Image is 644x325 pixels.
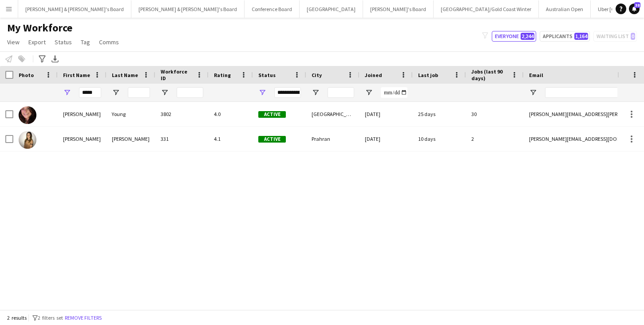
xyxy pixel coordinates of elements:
[574,33,588,40] span: 1,164
[19,131,36,149] img: Madeleine Dal Ben
[131,0,245,18] button: [PERSON_NAME] & [PERSON_NAME]'s Board
[540,31,590,42] button: Applicants1,164
[312,72,322,78] span: City
[413,127,466,151] div: 10 days
[55,38,72,46] span: Status
[38,314,63,321] span: 2 filters set
[306,102,360,126] div: [GEOGRAPHIC_DATA]
[521,33,534,40] span: 2,244
[258,111,286,118] span: Active
[107,102,155,126] div: Young
[360,127,413,151] div: [DATE]
[50,54,60,64] app-action-btn: Export XLSX
[466,127,524,151] div: 2
[258,89,266,97] button: Open Filter Menu
[365,89,373,97] button: Open Filter Menu
[77,36,94,48] a: Tag
[155,102,209,126] div: 3802
[63,89,71,97] button: Open Filter Menu
[112,89,120,97] button: Open Filter Menu
[7,38,20,46] span: View
[258,136,286,143] span: Active
[360,102,413,126] div: [DATE]
[381,87,407,98] input: Joined Filter Input
[177,87,203,98] input: Workforce ID Filter Input
[529,72,543,78] span: Email
[363,0,434,18] button: [PERSON_NAME]'s Board
[466,102,524,126] div: 30
[19,106,36,124] img: Adele Young
[63,313,103,323] button: Remove filters
[539,0,591,18] button: Australian Open
[112,72,138,78] span: Last Name
[161,89,169,97] button: Open Filter Menu
[58,102,107,126] div: [PERSON_NAME]
[418,72,438,78] span: Last job
[529,89,537,97] button: Open Filter Menu
[28,38,46,46] span: Export
[161,68,193,81] span: Workforce ID
[434,0,539,18] button: [GEOGRAPHIC_DATA]/Gold Coast Winter
[128,87,150,98] input: Last Name Filter Input
[209,127,253,151] div: 4.1
[258,72,276,78] span: Status
[58,127,107,151] div: [PERSON_NAME]
[63,72,90,78] span: First Name
[209,102,253,126] div: 4.0
[4,36,23,48] a: View
[300,0,363,18] button: [GEOGRAPHIC_DATA]
[19,72,34,78] span: Photo
[629,4,640,14] a: 38
[328,87,354,98] input: City Filter Input
[312,89,320,97] button: Open Filter Menu
[18,0,131,18] button: [PERSON_NAME] & [PERSON_NAME]'s Board
[492,31,536,42] button: Everyone2,244
[214,72,231,78] span: Rating
[245,0,300,18] button: Conference Board
[25,36,49,48] a: Export
[37,54,47,64] app-action-btn: Advanced filters
[51,36,75,48] a: Status
[413,102,466,126] div: 25 days
[306,127,360,151] div: Prahran
[79,87,101,98] input: First Name Filter Input
[99,38,119,46] span: Comms
[155,127,209,151] div: 331
[7,21,72,35] span: My Workforce
[81,38,90,46] span: Tag
[634,2,640,8] span: 38
[107,127,155,151] div: [PERSON_NAME]
[95,36,122,48] a: Comms
[471,68,508,81] span: Jobs (last 90 days)
[365,72,382,78] span: Joined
